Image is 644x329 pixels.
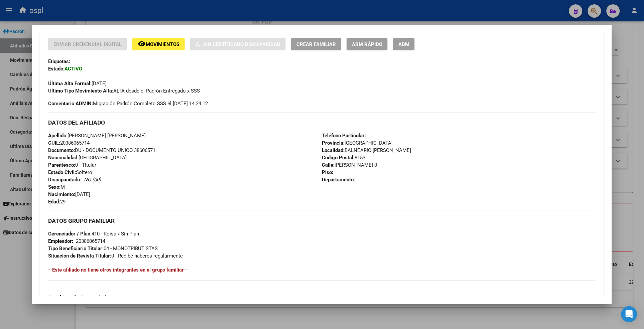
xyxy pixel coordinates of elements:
[48,231,92,237] strong: Gerenciador / Plan:
[352,41,382,47] span: ABM Rápido
[621,306,637,322] div: Open Intercom Messenger
[48,231,139,237] span: 410 - Roisa / Sin Plan
[84,177,101,183] i: NO (00)
[347,38,388,50] button: ABM Rápido
[190,38,286,50] button: Sin Certificado Discapacidad
[322,162,335,168] strong: Calle:
[48,88,113,94] strong: Ultimo Tipo Movimiento Alta:
[48,155,127,161] span: [GEOGRAPHIC_DATA]
[322,147,345,153] strong: Localidad:
[48,238,73,244] strong: Empleador:
[48,100,208,107] span: Migración Padrón Completo SSS el [DATE] 14:24:12
[48,199,66,205] span: 29
[48,217,596,224] h3: DATOS GRUPO FAMILIAR
[48,140,90,146] span: 20386065714
[48,147,75,153] strong: Documento:
[322,140,345,146] strong: Provincia:
[48,147,155,153] span: DU - DOCUMENTO UNICO 38606571
[48,162,96,168] span: 0 - Titular
[48,169,92,175] span: Soltero
[132,38,185,50] button: Movimientos
[48,80,107,87] span: [DATE]
[48,169,76,175] strong: Estado Civil:
[322,155,355,161] strong: Código Postal:
[322,155,365,161] span: 8153
[322,147,411,153] span: BALNEARIO [PERSON_NAME]
[322,177,355,183] strong: Departamento:
[48,119,596,126] h3: DATOS DEL AFILIADO
[48,253,111,259] strong: Situacion de Revista Titular:
[48,155,79,161] strong: Nacionalidad:
[291,38,341,50] button: Crear Familiar
[48,58,70,64] strong: Etiquetas:
[393,38,415,50] button: ABM
[138,40,146,48] mat-icon: remove_red_eye
[48,245,104,252] strong: Tipo Beneficiario Titular:
[48,184,60,190] strong: Sexo:
[48,184,65,190] span: M
[322,169,333,175] strong: Piso:
[48,253,183,259] span: 0 - Recibe haberes regularmente
[146,41,179,47] span: Movimientos
[48,199,60,205] strong: Edad:
[48,191,75,197] strong: Nacimiento:
[53,41,122,47] span: Enviar Credencial Digital
[398,41,409,47] span: ABM
[76,237,105,245] div: 20386065714
[48,140,60,146] strong: CUIL:
[48,191,90,197] span: [DATE]
[296,41,336,47] span: Crear Familiar
[48,101,93,107] strong: Comentario ADMIN:
[65,66,82,72] strong: ACTIVO
[203,41,280,47] span: Sin Certificado Discapacidad
[48,162,75,168] strong: Parentesco:
[48,88,200,94] span: ALTA desde el Padrón Entregado x SSS
[48,133,68,139] strong: Apellido:
[48,177,81,183] strong: Discapacitado:
[48,245,158,252] span: 04 - MONOTRIBUTISTAS
[48,80,92,87] strong: Última Alta Formal:
[48,66,65,72] strong: Estado:
[322,162,377,168] span: [PERSON_NAME] 0
[48,133,146,139] span: [PERSON_NAME] [PERSON_NAME]
[322,140,393,146] span: [GEOGRAPHIC_DATA]
[48,38,127,50] button: Enviar Credencial Digital
[48,294,596,301] h3: Cambios de Gerenciador
[322,133,366,139] strong: Teléfono Particular:
[48,266,596,274] h4: --Este afiliado no tiene otros integrantes en el grupo familiar--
